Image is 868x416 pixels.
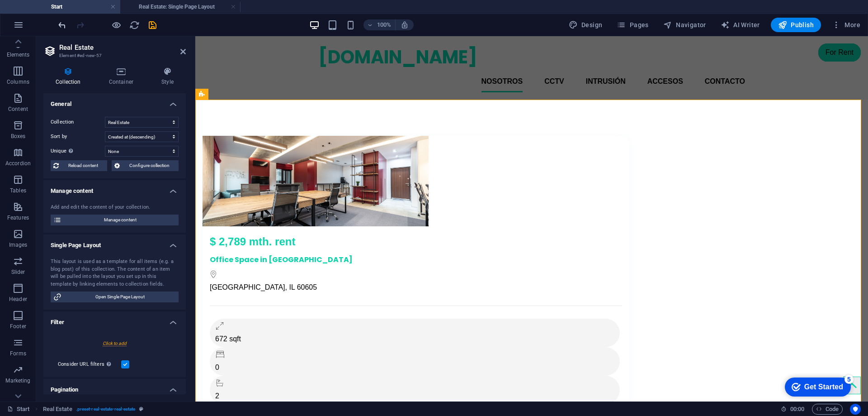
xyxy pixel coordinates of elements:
i: On resize automatically adjust zoom level to fit chosen device. [401,21,409,29]
button: Reload content [51,160,107,171]
button: Open Single Page Layout [51,292,179,302]
button: Navigator [660,18,710,32]
a: Click to cancel selection. Double-click to open Pages [7,404,30,415]
button: save [147,19,158,30]
p: Footer [10,323,26,330]
span: Reload content [61,160,104,171]
span: More [832,20,860,29]
div: Get Started [27,10,66,18]
button: Code [812,404,843,415]
h3: Element #ed-new-57 [59,52,168,60]
span: Click to select. Double-click to edit [43,404,72,415]
span: Code [816,404,839,415]
i: Undo: Insert preset assets (Ctrl+Z) [57,20,67,30]
button: AI Writer [717,18,764,32]
span: Pages [617,20,648,29]
span: Publish [778,20,814,29]
h2: Real Estate [59,43,186,52]
h4: Filter [43,311,186,328]
span: . preset-real-estate-real-estate [76,404,136,415]
span: : [797,406,798,412]
p: Tables [10,187,26,194]
i: Reload page [129,20,140,30]
label: Unique [51,146,105,157]
h4: Single Page Layout [43,234,186,251]
button: Design [565,18,606,32]
div: Design (Ctrl+Alt+Y) [565,18,606,32]
h6: 100% [377,19,392,30]
h4: Manage content [43,180,186,196]
p: Features [7,214,29,221]
span: Design [569,20,603,29]
span: Manage content [64,215,176,225]
div: This layout is used as a template for all items (e.g. a blog post) of this collection. The conten... [51,258,179,288]
button: Configure collection [112,160,179,171]
button: Manage content [51,215,179,225]
div: Add and edit the content of your collection. [51,204,179,211]
button: reload [129,19,140,30]
nav: breadcrumb [43,404,143,415]
p: Header [9,296,27,303]
h4: Collection [43,67,97,86]
h4: Style [149,67,186,86]
h4: Pagination [43,379,186,395]
p: Slider [11,268,25,276]
label: Consider URL filters [58,359,121,370]
span: AI Writer [721,20,760,29]
p: Elements [7,51,30,58]
p: Content [8,105,28,113]
button: Pages [613,18,652,32]
h4: Real Estate: Single Page Layout [120,2,241,12]
span: Navigator [663,20,706,29]
h6: Session time [781,404,805,415]
label: Collection [51,117,105,128]
p: Images [9,241,28,249]
button: Publish [771,18,821,32]
p: Marketing [5,377,30,384]
button: undo [57,19,67,30]
button: Usercentrics [850,404,861,415]
h4: General [43,93,186,110]
button: 100% [363,19,396,30]
p: Boxes [11,133,26,140]
label: Sort by [51,131,105,142]
span: Open Single Page Layout [64,292,176,302]
div: For Rent [623,7,665,25]
h4: Container [97,67,149,86]
p: Accordion [5,160,31,167]
div: Get Started 5 items remaining, 0% complete [7,5,73,24]
p: Forms [10,350,26,357]
span: 00 00 [790,404,804,415]
i: Save (Ctrl+S) [147,20,158,30]
i: This element is a customizable preset [139,406,143,411]
span: Configure collection [123,160,176,171]
button: More [828,18,864,32]
p: Columns [7,78,29,86]
div: 5 [67,2,76,11]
